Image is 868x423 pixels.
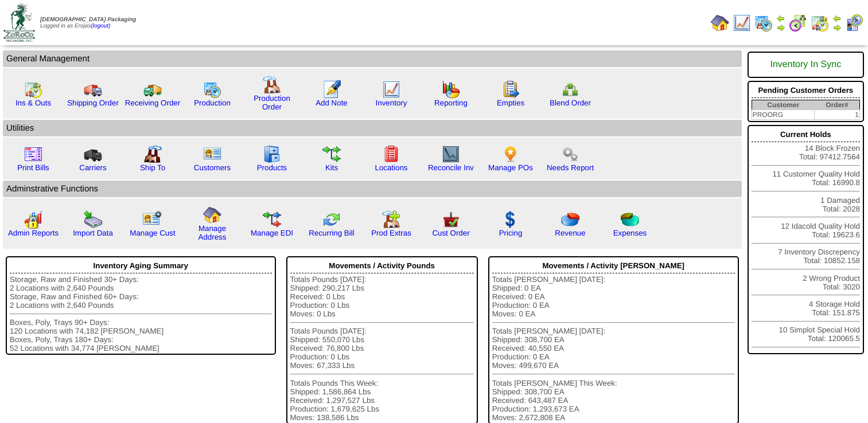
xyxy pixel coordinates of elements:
a: Pricing [499,229,523,237]
div: Totals [PERSON_NAME] [DATE]: Shipped: 0 EA Received: 0 EA Production: 0 EA Moves: 0 EA Totals [PE... [492,275,735,422]
td: General Management [3,50,742,67]
a: Customers [194,163,231,172]
a: Empties [497,99,524,107]
a: Ship To [140,163,165,172]
a: Inventory [376,99,407,107]
a: Admin Reports [8,229,59,237]
th: Order# [815,100,860,110]
img: home.gif [203,206,221,224]
td: 1 [815,110,860,120]
a: Production [194,99,231,107]
img: arrowright.gif [832,23,842,32]
img: workflow.gif [322,145,341,163]
span: Logged in as Erojas [40,17,136,29]
img: graph.gif [442,80,460,99]
img: calendarprod.gif [203,80,221,99]
a: Production Order [254,94,290,111]
img: network.png [561,80,579,99]
img: managecust.png [142,210,164,229]
div: Pending Customer Orders [752,83,860,98]
img: calendarprod.gif [754,14,773,32]
img: truck3.gif [84,145,102,163]
a: Manage Cust [130,229,175,237]
a: Recurring Bill [309,229,354,237]
img: invoice2.gif [24,145,42,163]
a: Cust Order [432,229,469,237]
img: truck.gif [84,80,102,99]
img: pie_chart.png [561,210,579,229]
div: Current Holds [752,127,860,142]
img: truck2.gif [143,80,162,99]
img: arrowright.gif [776,23,785,32]
img: line_graph2.gif [442,145,460,163]
div: Storage, Raw and Finished 30+ Days: 2 Locations with 2,640 Pounds Storage, Raw and Finished 60+ D... [10,275,272,352]
td: PROORG [752,110,815,120]
a: Reconcile Inv [428,163,474,172]
img: workflow.png [561,145,579,163]
a: Expenses [613,229,647,237]
a: Locations [375,163,407,172]
a: Products [257,163,287,172]
div: Movements / Activity [PERSON_NAME] [492,258,735,273]
img: dollar.gif [501,210,520,229]
img: locations.gif [382,145,400,163]
a: Reporting [434,99,468,107]
a: Blend Order [550,99,591,107]
a: Receiving Order [125,99,180,107]
img: line_graph.gif [733,14,751,32]
img: prodextras.gif [382,210,400,229]
a: Carriers [79,163,106,172]
a: Needs Report [547,163,594,172]
img: line_graph.gif [382,80,400,99]
img: zoroco-logo-small.webp [3,3,35,42]
th: Customer [752,100,815,110]
img: edi.gif [263,210,281,229]
a: Revenue [555,229,585,237]
img: calendarcustomer.gif [845,14,863,32]
img: home.gif [711,14,729,32]
img: calendarblend.gif [789,14,807,32]
a: Kits [325,163,338,172]
td: Utilities [3,120,742,136]
div: 14 Block Frozen Total: 97412.7564 11 Customer Quality Hold Total: 16990.8 1 Damaged Total: 2028 1... [748,125,864,354]
img: factory.gif [263,76,281,94]
img: arrowleft.gif [776,14,785,23]
a: (logout) [91,23,110,29]
a: Manage Address [198,224,227,241]
div: Inventory Aging Summary [10,258,272,273]
img: graph2.png [24,210,42,229]
img: arrowleft.gif [832,14,842,23]
a: Import Data [73,229,113,237]
img: import.gif [84,210,102,229]
img: customers.gif [203,145,221,163]
img: orders.gif [322,80,341,99]
a: Manage POs [488,163,533,172]
div: Movements / Activity Pounds [290,258,474,273]
a: Ins & Outs [15,99,51,107]
img: pie_chart2.png [621,210,639,229]
span: [DEMOGRAPHIC_DATA] Packaging [40,17,136,23]
div: Inventory In Sync [752,54,860,76]
td: Adminstrative Functions [3,181,742,197]
img: calendarinout.gif [811,14,829,32]
div: Totals Pounds [DATE]: Shipped: 290,217 Lbs Received: 0 Lbs Production: 0 Lbs Moves: 0 Lbs Totals ... [290,275,474,422]
img: cust_order.png [442,210,460,229]
img: reconcile.gif [322,210,341,229]
img: cabinet.gif [263,145,281,163]
a: Add Note [316,99,348,107]
img: po.png [501,145,520,163]
img: factory2.gif [143,145,162,163]
a: Prod Extras [371,229,411,237]
a: Print Bills [17,163,49,172]
a: Shipping Order [67,99,119,107]
img: workorder.gif [501,80,520,99]
img: calendarinout.gif [24,80,42,99]
a: Manage EDI [251,229,293,237]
